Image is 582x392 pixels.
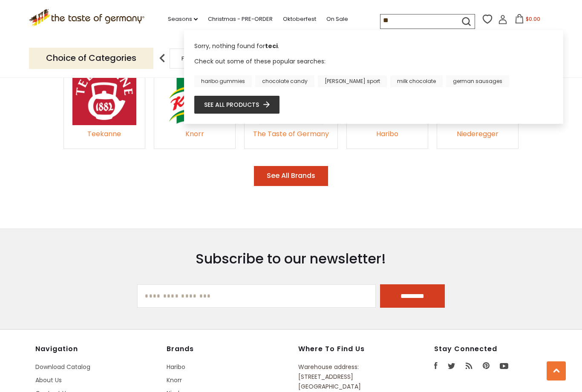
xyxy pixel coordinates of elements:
[167,345,289,353] h4: Brands
[72,129,136,140] div: Teekanne
[72,61,136,125] img: Teekanne
[255,75,314,87] a: chocolate candy
[253,129,329,140] div: The Taste of Germany
[434,345,547,353] h4: Stay Connected
[283,14,316,24] a: Oktoberfest
[35,363,90,371] a: Download Catalog
[154,50,171,67] img: previous arrow
[254,166,328,186] button: See All Brands
[168,14,198,24] a: Seasons
[163,118,227,140] a: Knorr
[194,75,252,87] a: haribo gummies
[253,118,329,140] a: The Taste of Germany
[167,363,185,371] a: Haribo
[184,30,563,123] div: Instant Search Results
[298,345,395,353] h4: Where to find us
[446,118,510,140] a: Niederegger
[355,118,419,140] a: Haribo
[298,362,395,392] p: Warehouse address: [STREET_ADDRESS] [GEOGRAPHIC_DATA]
[446,75,509,87] a: german sausages
[265,42,278,50] b: teci
[167,376,182,384] a: Knorr
[163,61,227,125] img: Knorr
[194,42,553,57] div: Sorry, nothing found for .
[137,250,444,267] h3: Subscribe to our newsletter!
[35,376,62,384] a: About Us
[72,118,136,140] a: Teekanne
[355,129,419,140] div: Haribo
[194,57,553,87] div: Check out some of these popular searches:
[35,345,158,353] h4: Navigation
[526,15,540,23] span: $0.00
[390,75,443,87] a: milk chocolate
[163,129,227,140] div: Knorr
[318,75,387,87] a: [PERSON_NAME] sport
[208,14,273,24] a: Christmas - PRE-ORDER
[204,100,270,109] a: See all products
[182,55,231,62] a: Food By Category
[29,48,153,69] p: Choice of Categories
[509,14,545,27] button: $0.00
[446,129,510,140] div: Niederegger
[326,14,348,24] a: On Sale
